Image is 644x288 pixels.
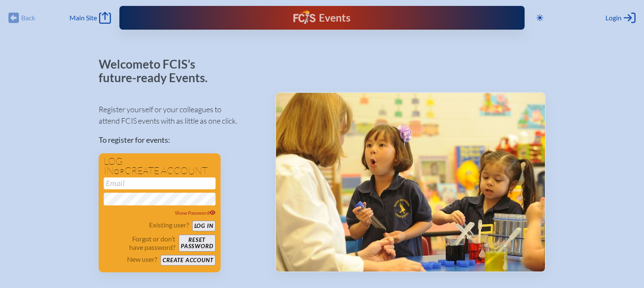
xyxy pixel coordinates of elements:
[192,221,216,231] button: Log in
[149,221,189,229] p: Existing user?
[127,255,157,263] p: New user?
[99,58,217,84] p: Welcome to FCIS’s future-ready Events.
[276,93,545,271] img: Events
[99,134,262,146] p: To register for events:
[175,210,216,216] span: Show Password
[104,235,176,252] p: Forgot or don’t have password?
[114,167,124,176] span: or
[69,12,111,24] a: Main Site
[179,235,215,252] button: Resetpassword
[99,104,262,127] p: Register yourself or your colleagues to attend FCIS events with as little as one click.
[160,255,215,266] button: Create account
[104,157,216,176] h1: Log in create account
[605,14,622,22] span: Login
[69,14,97,22] span: Main Site
[104,177,216,189] input: Email
[234,10,409,25] div: FCIS Events — Future ready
